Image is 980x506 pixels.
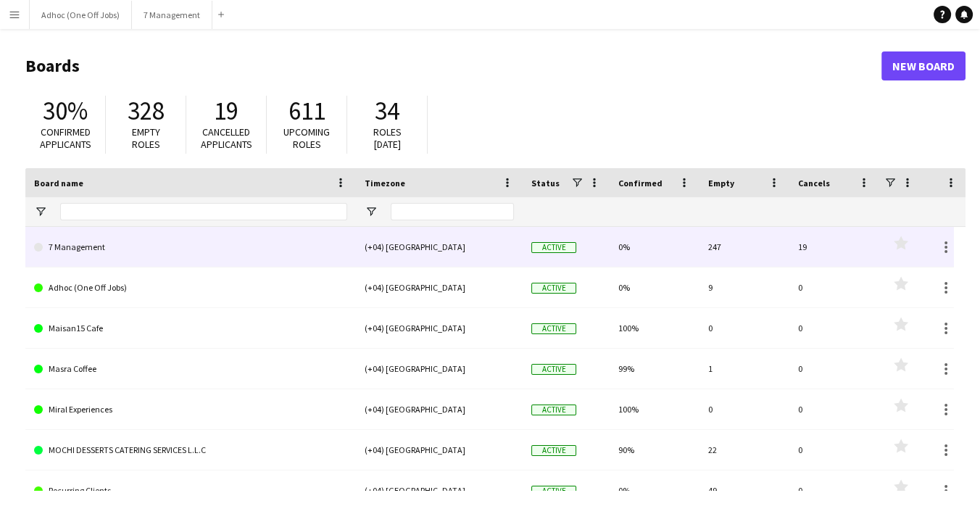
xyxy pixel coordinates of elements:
[34,389,347,430] a: Miral Experiences
[365,205,378,218] button: Open Filter Menu
[610,308,699,348] div: 100%
[356,349,523,389] div: (+04) [GEOGRAPHIC_DATA]
[699,227,789,267] div: 247
[25,55,881,77] h1: Boards
[699,389,789,429] div: 0
[283,125,330,151] span: Upcoming roles
[40,125,91,151] span: Confirmed applicants
[699,430,789,470] div: 22
[789,308,879,348] div: 0
[214,95,238,127] span: 19
[531,364,576,375] span: Active
[618,178,663,188] span: Confirmed
[610,430,699,470] div: 90%
[43,95,88,127] span: 30%
[356,267,523,307] div: (+04) [GEOGRAPHIC_DATA]
[356,430,523,470] div: (+04) [GEOGRAPHIC_DATA]
[34,430,347,470] a: MOCHI DESSERTS CATERING SERVICES L.L.C
[373,125,402,151] span: Roles [DATE]
[789,430,879,470] div: 0
[132,1,212,29] button: 7 Management
[365,178,405,188] span: Timezone
[34,178,83,188] span: Board name
[881,51,966,80] a: New Board
[531,405,576,415] span: Active
[356,389,523,429] div: (+04) [GEOGRAPHIC_DATA]
[34,205,47,218] button: Open Filter Menu
[531,283,576,294] span: Active
[531,323,576,334] span: Active
[356,308,523,348] div: (+04) [GEOGRAPHIC_DATA]
[34,227,347,267] a: 7 Management
[610,267,699,307] div: 0%
[356,227,523,267] div: (+04) [GEOGRAPHIC_DATA]
[699,267,789,307] div: 9
[128,95,165,127] span: 328
[531,445,576,456] span: Active
[610,389,699,429] div: 100%
[34,267,347,308] a: Adhoc (One Off Jobs)
[789,227,879,267] div: 19
[699,349,789,389] div: 1
[531,242,576,253] span: Active
[789,267,879,307] div: 0
[201,125,252,151] span: Cancelled applicants
[699,308,789,348] div: 0
[610,227,699,267] div: 0%
[375,95,399,127] span: 34
[288,95,325,127] span: 611
[610,349,699,389] div: 99%
[789,349,879,389] div: 0
[34,308,347,349] a: Maisan15 Cafe
[789,389,879,429] div: 0
[60,203,347,220] input: Board name Filter Input
[531,178,560,188] span: Status
[132,125,160,151] span: Empty roles
[708,178,734,188] span: Empty
[531,486,576,497] span: Active
[34,349,347,389] a: Masra Coffee
[798,178,830,188] span: Cancels
[30,1,132,29] button: Adhoc (One Off Jobs)
[391,203,514,220] input: Timezone Filter Input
